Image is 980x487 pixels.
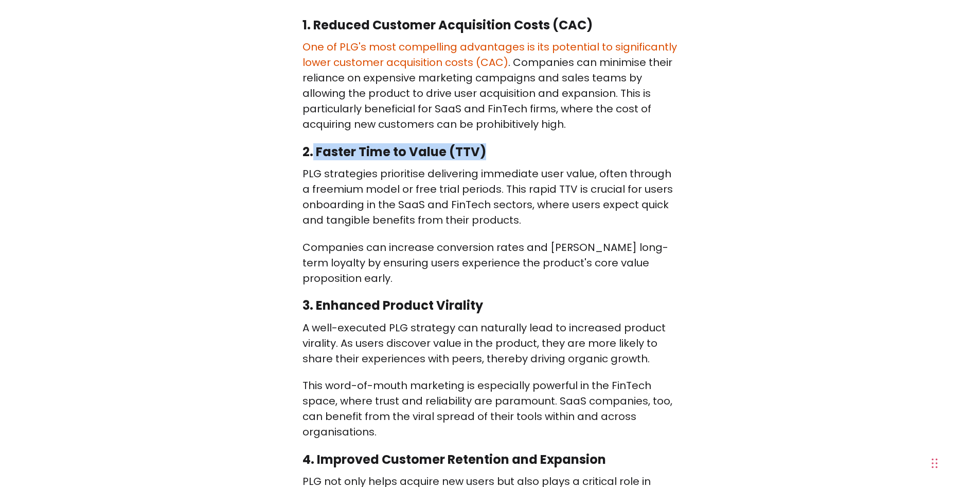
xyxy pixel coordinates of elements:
[750,358,980,487] iframe: Chat Widget
[302,297,678,314] h3: 3. Enhanced Product Virality
[302,17,678,33] h3: 1. Reduced Customer Acquisition Costs (CAC)
[302,320,678,366] p: A well-executed PLG strategy can naturally lead to increased product virality. As users discover ...
[302,144,678,160] h3: 2. Faster Time to Value (TTV)
[302,451,678,468] h3: 4. Improved Customer Retention and Expansion
[932,448,938,479] div: Arrastar
[302,166,678,228] p: PLG strategies prioritise delivering immediate user value, often through a freemium model or free...
[302,240,678,286] p: Companies can increase conversion rates and [PERSON_NAME] long-term loyalty by ensuring users exp...
[750,358,980,487] div: Widget de chat
[302,378,678,440] p: This word-of-mouth marketing is especially powerful in the FinTech space, where trust and reliabi...
[302,40,677,70] a: One of PLG's most compelling advantages is its potential to significantly lower customer acquisit...
[302,39,678,132] p: . Companies can minimise their reliance on expensive marketing campaigns and sales teams by allow...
